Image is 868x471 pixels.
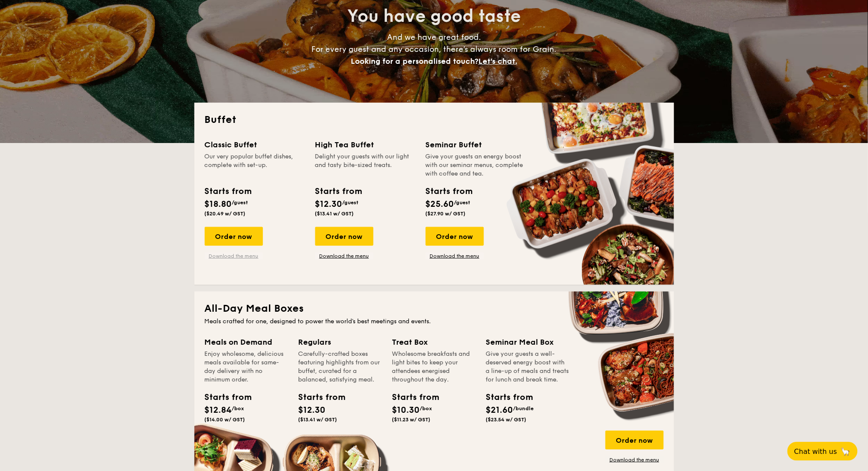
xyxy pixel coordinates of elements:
[486,350,570,384] div: Give your guests a well-deserved energy boost with a line-up of meals and treats for lunch and br...
[298,350,382,384] div: Carefully-crafted boxes featuring highlights from our buffet, curated for a balanced, satisfying ...
[205,199,232,209] span: $18.80
[420,405,433,411] span: /box
[298,336,382,348] div: Regulars
[841,447,851,456] span: 🦙
[787,442,858,461] button: Chat with us🦙
[426,139,526,151] div: Seminar Buffet
[426,152,526,178] div: Give your guests an energy boost with our seminar menus, complete with coffee and tea.
[426,211,466,217] span: ($27.90 w/ GST)
[392,350,476,384] div: Wholesome breakfasts and light bites to keep your attendees energised throughout the day.
[392,417,431,423] span: ($11.23 w/ GST)
[205,152,305,178] div: Our very popular buffet dishes, complete with set-up.
[205,227,263,246] div: Order now
[426,199,454,209] span: $25.60
[347,6,521,27] span: You have good taste
[298,417,337,423] span: ($13.41 w/ GST)
[315,227,373,246] div: Order now
[205,350,288,384] div: Enjoy wholesome, delicious meals available for same-day delivery with no minimum order.
[315,199,343,209] span: $12.30
[454,200,471,206] span: /guest
[392,336,476,348] div: Treat Box
[312,33,557,66] span: And we have great food. For every guest and any occasion, there’s always room for Grain.
[298,405,326,415] span: $12.30
[205,185,251,198] div: Starts from
[205,391,243,404] div: Starts from
[315,139,415,151] div: High Tea Buffet
[486,417,527,423] span: ($23.54 w/ GST)
[478,57,517,66] span: Let's chat.
[232,200,248,206] span: /guest
[486,405,513,415] span: $21.60
[606,431,664,450] div: Order now
[351,57,478,66] span: Looking for a personalised touch?
[205,139,305,151] div: Classic Buffet
[315,253,373,259] a: Download the menu
[315,152,415,178] div: Delight your guests with our light and tasty bite-sized treats.
[205,113,664,127] h2: Buffet
[486,391,525,404] div: Starts from
[205,336,288,348] div: Meals on Demand
[315,185,362,198] div: Starts from
[426,185,472,198] div: Starts from
[232,405,245,411] span: /box
[606,456,664,463] a: Download the menu
[205,253,263,259] a: Download the menu
[343,200,359,206] span: /guest
[513,405,534,411] span: /bundle
[426,227,484,246] div: Order now
[315,211,354,217] span: ($13.41 w/ GST)
[392,391,431,404] div: Starts from
[794,447,837,456] span: Chat with us
[205,302,664,316] h2: All-Day Meal Boxes
[298,391,337,404] div: Starts from
[205,417,245,423] span: ($14.00 w/ GST)
[426,253,484,259] a: Download the menu
[205,211,246,217] span: ($20.49 w/ GST)
[486,336,570,348] div: Seminar Meal Box
[205,317,664,326] div: Meals crafted for one, designed to power the world's best meetings and events.
[392,405,420,415] span: $10.30
[205,405,232,415] span: $12.84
